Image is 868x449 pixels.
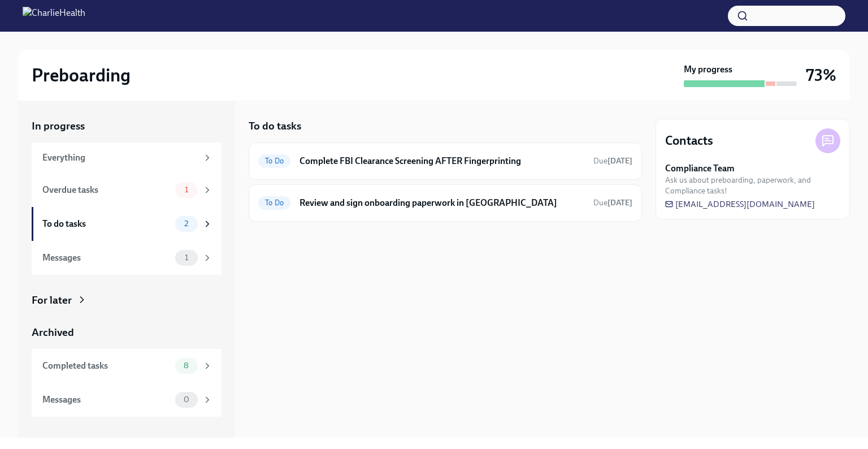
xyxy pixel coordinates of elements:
a: In progress [32,119,222,133]
h2: Preboarding [32,64,131,87]
span: To Do [258,198,290,207]
span: To Do [258,157,290,165]
div: To do tasks [42,218,171,230]
span: 8 [177,361,196,370]
a: [EMAIL_ADDRESS][DOMAIN_NAME] [665,198,815,210]
div: Overdue tasks [42,184,171,196]
a: Completed tasks8 [32,349,222,383]
div: Completed tasks [42,360,171,372]
span: August 25th, 2025 09:00 [593,156,632,166]
h3: 73% [806,65,836,85]
a: Messages0 [32,383,222,417]
a: Archived [32,325,222,340]
span: Due [593,156,632,166]
a: To do tasks2 [32,207,222,241]
span: Ask us about preboarding, paperwork, and Compliance tasks! [665,175,840,196]
img: CharlieHealth [23,7,85,25]
div: Messages [42,394,171,406]
a: Messages1 [32,241,222,275]
h4: Contacts [665,132,713,149]
h6: Review and sign onboarding paperwork in [GEOGRAPHIC_DATA] [300,197,584,209]
a: Everything [32,143,222,173]
div: Everything [42,152,198,164]
strong: [DATE] [607,156,632,166]
strong: Compliance Team [665,162,735,175]
h5: To do tasks [249,119,301,133]
div: For later [32,293,72,308]
span: 0 [177,395,196,404]
span: 1 [178,253,195,262]
a: To DoComplete FBI Clearance Screening AFTER FingerprintingDue[DATE] [258,152,632,170]
h6: Complete FBI Clearance Screening AFTER Fingerprinting [300,155,584,167]
div: Messages [42,252,171,264]
span: Due [593,198,632,208]
a: To DoReview and sign onboarding paperwork in [GEOGRAPHIC_DATA]Due[DATE] [258,194,632,212]
span: 2 [177,219,195,228]
strong: My progress [684,63,732,76]
strong: [DATE] [607,198,632,208]
span: August 25th, 2025 09:00 [593,197,632,208]
span: 1 [178,185,195,194]
a: For later [32,293,222,308]
a: Overdue tasks1 [32,173,222,207]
